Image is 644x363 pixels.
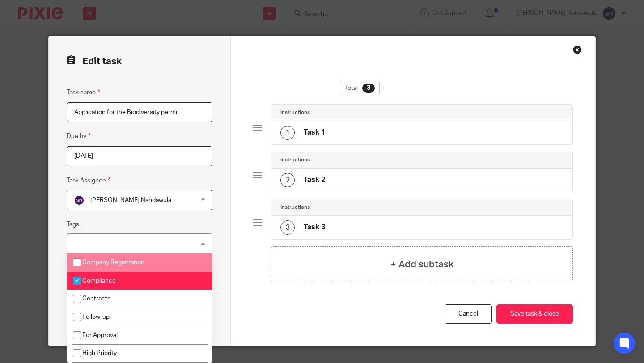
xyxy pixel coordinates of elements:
[280,204,310,211] h4: Instructions
[445,304,492,324] a: Cancel
[82,278,116,284] span: Compliance
[67,146,212,166] input: Pick a date
[74,195,85,206] img: svg%3E
[90,197,171,203] span: [PERSON_NAME] Nandawula
[362,84,375,93] div: 3
[82,314,110,320] span: Follow-up
[82,295,110,302] span: Contracts
[280,156,310,164] h4: Instructions
[67,220,79,229] label: Tags
[67,175,110,186] label: Task Assignee
[390,257,454,271] h4: + Add subtask
[496,304,573,324] button: Save task & close
[82,332,118,338] span: For Approval
[280,109,310,116] h4: Instructions
[304,223,325,232] h4: Task 3
[67,131,91,141] label: Due by
[82,259,144,266] span: Company Registration
[573,45,582,54] div: Close this dialog window
[304,128,325,137] h4: Task 1
[280,220,295,235] div: 3
[280,173,295,187] div: 2
[304,175,325,185] h4: Task 2
[280,126,295,140] div: 1
[340,81,380,95] div: Total
[82,350,117,356] span: High Priority
[67,54,212,69] h2: Edit task
[67,87,100,97] label: Task name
